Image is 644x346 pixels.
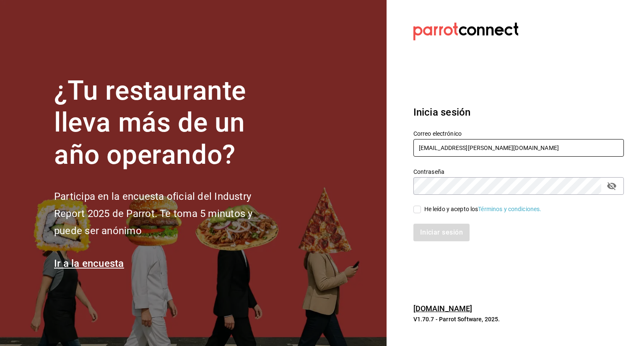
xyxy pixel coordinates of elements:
h2: Participa en la encuesta oficial del Industry Report 2025 de Parrot. Te toma 5 minutos y puede se... [54,188,280,239]
a: Términos y condiciones. [478,206,541,212]
h1: ¿Tu restaurante lleva más de un año operando? [54,75,280,171]
a: Ir a la encuesta [54,258,124,269]
h3: Inicia sesión [413,105,624,120]
p: V1.70.7 - Parrot Software, 2025. [413,315,624,323]
div: He leído y acepto los [424,205,542,214]
label: Correo electrónico [413,130,624,136]
button: passwordField [605,179,619,193]
label: Contraseña [413,168,624,174]
a: [DOMAIN_NAME] [413,304,473,313]
input: Ingresa tu correo electrónico [413,139,624,157]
